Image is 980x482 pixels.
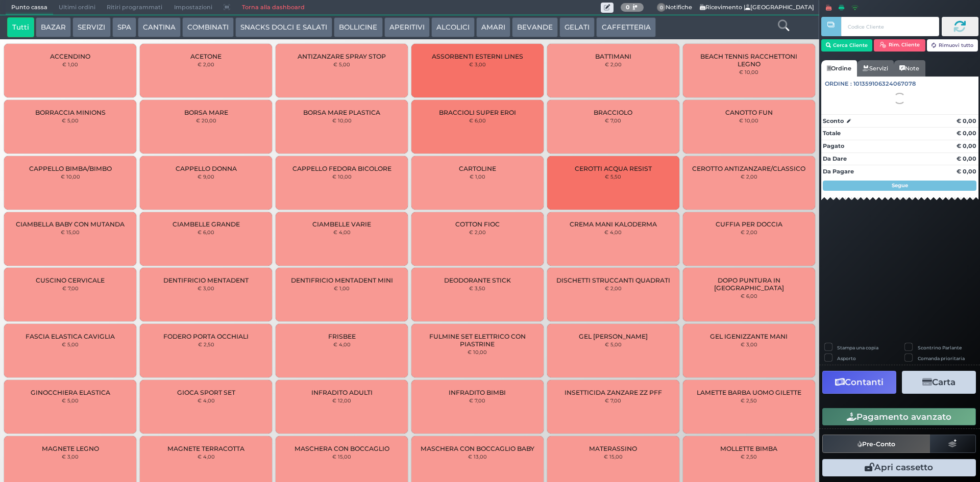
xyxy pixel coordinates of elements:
[311,389,373,396] span: INFRADITO ADULTI
[476,17,510,38] button: AMARI
[112,17,136,38] button: SPA
[853,80,916,88] span: 101359106324067078
[420,333,535,348] span: FULMINE SET ELETTRICO CON PIASTRINE
[657,3,666,12] span: 0
[26,333,115,340] span: FASCIA ELASTICA CAVIGLIA
[823,155,847,162] strong: Da Dare
[823,142,844,149] strong: Pagato
[739,69,758,75] small: € 10,00
[36,276,105,284] span: CUSCINO CERVICALE
[333,229,351,235] small: € 4,00
[927,39,978,52] button: Rimuovi tutto
[605,117,621,123] small: € 7,00
[957,117,976,124] strong: € 0,00
[579,333,648,340] span: GEL [PERSON_NAME]
[823,168,854,175] strong: Da Pagare
[198,341,214,347] small: € 2,50
[595,53,631,60] span: BATTIMANI
[432,53,523,60] span: ASSORBENTI ESTERNI LINES
[333,341,351,347] small: € 4,00
[605,173,621,180] small: € 5,50
[334,17,382,38] button: BOLLICINE
[825,80,852,88] span: Ordine :
[556,276,670,284] span: DISCHETTI STRUCCANTI QUADRATI
[821,60,857,77] a: Ordine
[605,341,622,347] small: € 5,00
[918,344,962,351] label: Scontrino Parlante
[292,165,391,172] span: CAPPELLO FEDORA BICOLORE
[469,61,486,67] small: € 3,00
[62,397,79,403] small: € 5,00
[332,173,352,180] small: € 10,00
[36,17,71,38] button: BAZAR
[72,17,110,38] button: SERVIZI
[468,453,487,460] small: € 13,00
[312,220,371,228] span: CIAMBELLE VARIE
[163,276,249,284] span: DENTIFRICIO MENTADENT
[29,165,112,172] span: CAPPELLO BIMBA/BIMBO
[62,61,78,67] small: € 1,00
[918,355,965,362] label: Comanda prioritaria
[61,229,80,235] small: € 15,00
[298,53,386,60] span: ANTIZANZARE SPRAY STOP
[61,173,80,180] small: € 10,00
[957,142,976,149] strong: € 0,00
[62,117,79,123] small: € 5,00
[176,165,237,172] span: CAPPELLO DONNA
[7,17,34,38] button: Tutti
[198,173,214,180] small: € 9,00
[16,220,125,228] span: CIAMBELLA BABY CON MUTANDA
[62,341,79,347] small: € 5,00
[50,53,90,60] span: ACCENDINO
[823,117,844,125] strong: Sconto
[605,397,621,403] small: € 7,00
[841,17,939,36] input: Codice Cliente
[720,445,777,452] span: MOLLETTE BIMBA
[196,117,216,123] small: € 20,00
[449,389,506,396] span: INFRADITO BIMBI
[626,4,630,11] b: 0
[332,397,351,403] small: € 12,00
[190,53,222,60] span: ACETONE
[198,61,214,67] small: € 2,00
[431,17,475,38] button: ALCOLICI
[559,17,595,38] button: GELATI
[469,229,486,235] small: € 2,00
[6,1,53,15] span: Punto cassa
[198,397,215,403] small: € 4,00
[35,109,106,116] span: BORRACCIA MINIONS
[741,341,757,347] small: € 3,00
[167,445,244,452] span: MAGNETE TERRACOTTA
[469,397,485,403] small: € 7,00
[42,445,99,452] span: MAGNETE LEGNO
[332,117,352,123] small: € 10,00
[468,349,487,355] small: € 10,00
[198,453,215,460] small: € 4,00
[168,1,218,15] span: Impostazioni
[444,276,511,284] span: DEODORANTE STICK
[512,17,558,38] button: BEVANDE
[594,109,632,116] span: BRACCIOLO
[725,109,773,116] span: CANOTTO FUN
[741,293,757,299] small: € 6,00
[236,1,310,15] a: Torna alla dashboard
[163,333,249,340] span: FODERO PORTA OCCHIALI
[822,408,976,425] button: Pagamento avanzato
[605,61,622,67] small: € 2,00
[957,130,976,137] strong: € 0,00
[565,389,662,396] span: INSETTICIDA ZANZARE ZZ PFF
[469,117,486,123] small: € 6,00
[470,173,485,180] small: € 1,00
[332,453,351,460] small: € 15,00
[291,276,393,284] span: DENTIFRICIO MENTADENT MINI
[894,60,925,77] a: Note
[184,109,228,116] span: BORSA MARE
[333,61,350,67] small: € 5,00
[697,389,801,396] span: LAMETTE BARBA UOMO GILETTE
[739,117,758,123] small: € 10,00
[53,1,101,15] span: Ultimi ordini
[692,165,805,172] span: CEROTTO ANTIZANZARE/CLASSICO
[62,453,79,460] small: € 3,00
[691,53,806,68] span: BEACH TENNIS RACCHETTONI LEGNO
[741,453,757,460] small: € 2,50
